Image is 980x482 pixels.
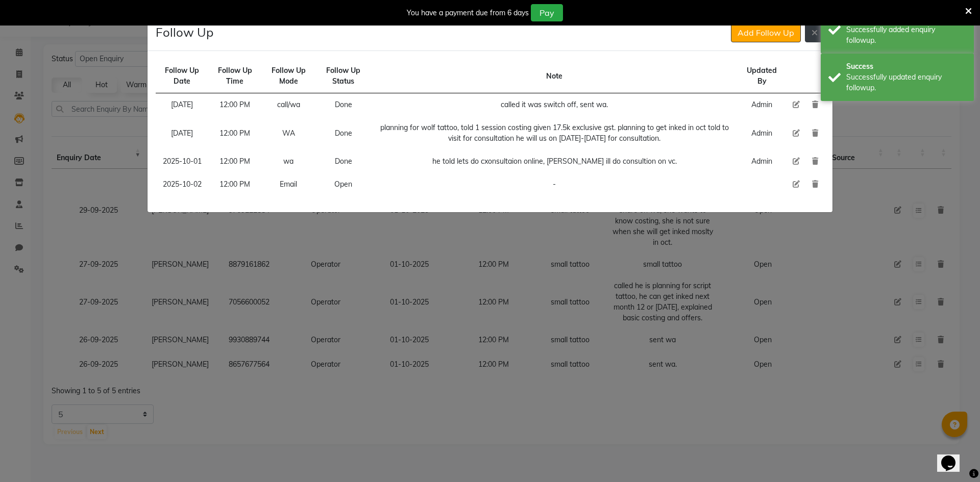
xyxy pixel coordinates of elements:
[214,156,255,167] div: 12:00 PM
[156,59,208,93] td: Follow Up Date
[162,156,202,167] div: 2025-10-01
[315,93,371,117] td: Done
[261,173,315,196] td: Email
[214,99,255,110] div: 12:00 PM
[315,59,371,93] td: Follow Up Status
[738,150,787,173] td: Admin
[261,93,315,117] td: call/wa
[531,4,563,21] button: Pay
[162,99,202,110] div: [DATE]
[846,61,966,72] div: Success
[214,179,255,190] div: 12:00 PM
[261,116,315,150] td: WA
[371,59,738,93] td: Note
[371,173,738,196] td: -
[738,93,787,117] td: Admin
[937,441,970,472] iframe: chat widget
[371,93,738,117] td: called it was switch off, sent wa.
[261,59,315,93] td: Follow Up Mode
[371,150,738,173] td: he told lets do cxonsultaion online, [PERSON_NAME] ill do consultion on vc.
[162,128,202,139] div: [DATE]
[846,24,966,46] div: Successfully added enquiry followup.
[846,72,966,93] div: Successfully updated enquiry followup.
[208,59,261,93] td: Follow Up Time
[371,116,738,150] td: planning for wolf tattoo, told 1 session costing given 17.5k exclusive gst. planning to get inked...
[315,173,371,196] td: Open
[315,150,371,173] td: Done
[156,23,213,41] h4: Follow Up
[261,150,315,173] td: wa
[738,116,787,150] td: Admin
[738,59,787,93] td: Updated By
[407,8,529,18] div: You have a payment due from 6 days
[731,23,801,42] button: Add Follow Up
[315,116,371,150] td: Done
[162,179,202,190] div: 2025-10-02
[214,128,255,139] div: 12:00 PM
